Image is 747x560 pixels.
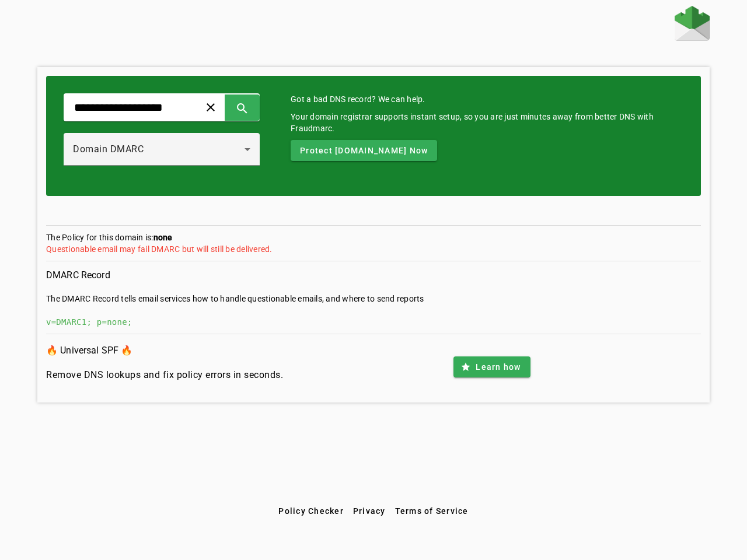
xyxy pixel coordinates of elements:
[291,140,437,161] button: Protect [DOMAIN_NAME] Now
[291,111,683,134] div: Your domain registrar supports instant setup, so you are just minutes away from better DNS with F...
[46,243,701,255] div: Questionable email may fail DMARC but will still be delivered.
[353,506,386,516] span: Privacy
[46,267,701,283] h3: DMARC Record
[476,361,521,373] span: Learn how
[46,342,283,359] h3: 🔥 Universal SPF 🔥
[46,293,701,304] div: The DMARC Record tells email services how to handle questionable emails, and where to send reports
[153,233,173,242] strong: none
[46,316,701,328] div: v=DMARC1; p=none;
[46,232,701,261] section: The Policy for this domain is:
[291,93,683,105] mat-card-title: Got a bad DNS record? We can help.
[348,501,390,521] button: Privacy
[395,506,469,516] span: Terms of Service
[675,6,710,44] a: Home
[390,501,473,521] button: Terms of Service
[453,356,530,377] button: Learn how
[73,143,144,155] span: Domain DMARC
[278,506,344,516] span: Policy Checker
[274,501,348,521] button: Policy Checker
[300,145,428,156] span: Protect [DOMAIN_NAME] Now
[675,6,710,41] img: Fraudmarc Logo
[46,368,283,382] h4: Remove DNS lookups and fix policy errors in seconds.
